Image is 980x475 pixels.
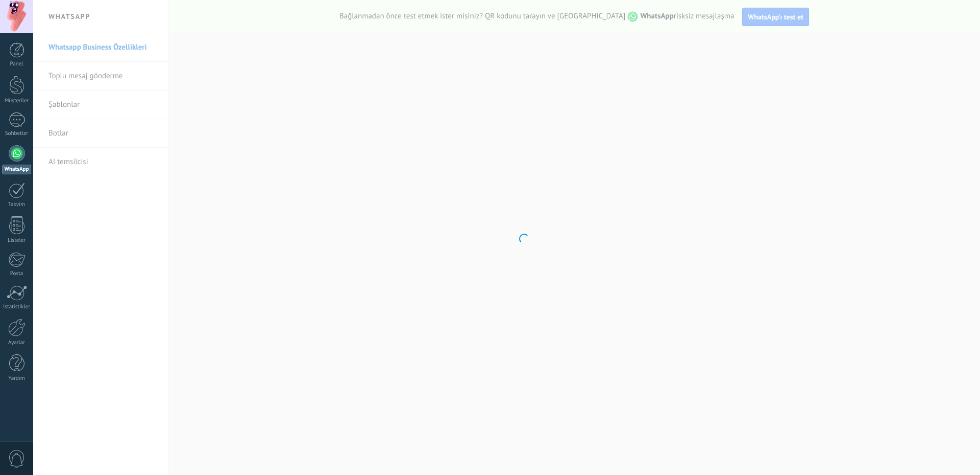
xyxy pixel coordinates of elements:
div: Posta [2,270,32,277]
div: Panel [2,61,32,67]
div: Sohbetler [2,130,32,137]
div: Listeler [2,237,32,244]
div: İstatistikler [2,304,32,310]
div: Takvim [2,201,32,208]
div: Müşteriler [2,98,32,104]
div: Yardım [2,375,32,382]
div: WhatsApp [2,165,31,174]
div: Ayarlar [2,340,32,346]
